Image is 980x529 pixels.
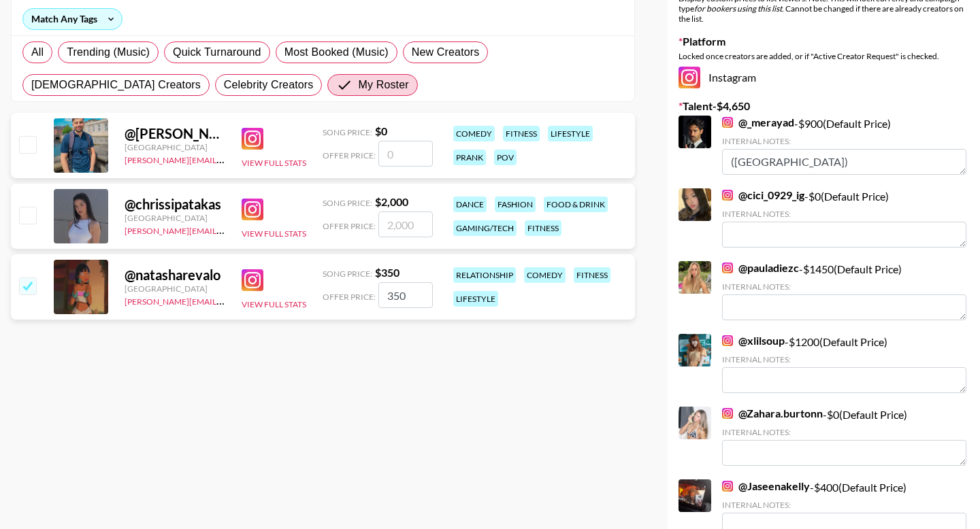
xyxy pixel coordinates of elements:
[722,354,966,364] div: Internal Notes:
[125,284,225,294] div: [GEOGRAPHIC_DATA]
[722,136,966,146] div: Internal Notes:
[722,149,966,175] textarea: ([GEOGRAPHIC_DATA])
[242,128,263,150] img: Instagram
[722,334,785,347] a: @xlilsoup
[378,282,433,308] input: 350
[574,267,610,283] div: fitness
[242,269,263,291] img: Instagram
[125,196,225,213] div: @ chrissipatakas
[125,223,326,236] a: [PERSON_NAME][EMAIL_ADDRESS][DOMAIN_NAME]
[358,77,408,93] span: My Roster
[722,334,966,393] div: - $ 1200 (Default Price)
[722,427,966,437] div: Internal Notes:
[722,335,733,346] img: Instagram
[453,291,498,307] div: lifestyle
[67,44,150,61] span: Trending (Music)
[544,197,608,212] div: food & drink
[722,188,804,202] a: @cici_0929_ig
[323,127,372,137] span: Song Price:
[323,292,376,302] span: Offer Price:
[31,77,201,93] span: [DEMOGRAPHIC_DATA] Creators
[679,67,700,88] img: Instagram
[722,116,794,129] a: @_merayad
[722,209,966,219] div: Internal Notes:
[722,408,733,419] img: Instagram
[125,125,225,142] div: @ [PERSON_NAME].elrifai
[242,158,306,168] button: View Full Stats
[125,267,225,284] div: @ natasharevalo
[375,266,399,279] strong: $ 350
[453,220,517,236] div: gaming/tech
[224,77,314,93] span: Celebrity Creators
[494,150,517,165] div: pov
[412,44,480,61] span: New Creators
[173,44,261,61] span: Quick Turnaround
[31,44,44,61] span: All
[375,124,387,137] strong: $ 0
[125,142,225,152] div: [GEOGRAPHIC_DATA]
[525,220,561,236] div: fitness
[125,294,326,307] a: [PERSON_NAME][EMAIL_ADDRESS][DOMAIN_NAME]
[323,198,372,208] span: Song Price:
[722,261,966,320] div: - $ 1450 (Default Price)
[722,479,810,493] a: @Jaseenakelly
[453,197,487,212] div: dance
[722,262,733,273] img: Instagram
[323,269,372,279] span: Song Price:
[284,44,389,61] span: Most Booked (Music)
[378,141,433,167] input: 0
[495,197,536,212] div: fashion
[679,67,969,88] div: Instagram
[679,51,969,61] div: Locked once creators are added, or if "Active Creator Request" is checked.
[453,126,495,141] div: comedy
[125,213,225,223] div: [GEOGRAPHIC_DATA]
[323,150,376,160] span: Offer Price:
[679,99,969,113] label: Talent - $ 4,650
[722,188,966,248] div: - $ 0 (Default Price)
[722,190,733,201] img: Instagram
[323,221,376,231] span: Offer Price:
[722,116,966,175] div: - $ 900 (Default Price)
[548,126,593,141] div: lifestyle
[722,261,799,275] a: @pauladiezc
[242,299,306,309] button: View Full Stats
[694,3,782,14] em: for bookers using this list
[453,150,486,165] div: prank
[242,228,306,239] button: View Full Stats
[722,407,966,466] div: - $ 0 (Default Price)
[23,9,122,29] div: Match Any Tags
[722,281,966,292] div: Internal Notes:
[378,211,433,237] input: 2,000
[722,481,733,492] img: Instagram
[679,35,969,48] label: Platform
[722,407,823,420] a: @Zahara.burtonn
[722,500,966,510] div: Internal Notes:
[125,152,326,165] a: [PERSON_NAME][EMAIL_ADDRESS][DOMAIN_NAME]
[722,117,733,128] img: Instagram
[503,126,540,141] div: fitness
[375,195,408,208] strong: $ 2,000
[453,267,516,283] div: relationship
[242,199,263,220] img: Instagram
[524,267,566,283] div: comedy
